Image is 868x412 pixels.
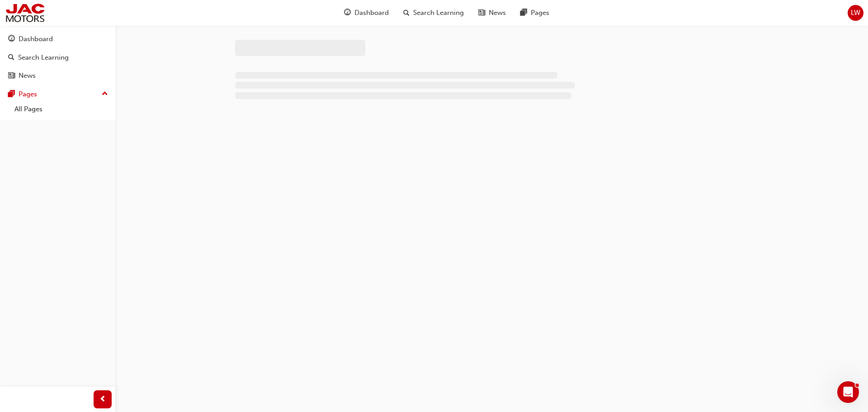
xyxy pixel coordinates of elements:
[513,4,557,22] a: pages-iconPages
[102,88,108,100] span: up-icon
[4,67,112,84] a: News
[413,8,464,18] span: Search Learning
[4,86,112,103] button: Pages
[848,5,863,21] button: LW
[851,8,860,18] span: LW
[489,8,506,18] span: News
[396,4,471,22] a: search-iconSearch Learning
[4,49,112,66] a: Search Learning
[19,89,37,99] div: Pages
[4,29,112,86] button: DashboardSearch LearningNews
[344,7,351,19] span: guage-icon
[19,71,36,81] div: News
[8,54,14,62] span: search-icon
[471,4,513,22] a: news-iconNews
[403,7,410,19] span: search-icon
[99,394,106,405] span: prev-icon
[19,34,53,44] div: Dashboard
[18,52,69,63] div: Search Learning
[354,8,389,18] span: Dashboard
[478,7,485,19] span: news-icon
[8,35,15,43] span: guage-icon
[531,8,549,18] span: Pages
[11,102,112,116] a: All Pages
[8,90,15,99] span: pages-icon
[520,7,527,19] span: pages-icon
[5,3,46,23] img: jac-portal
[337,4,396,22] a: guage-iconDashboard
[837,381,859,403] iframe: Intercom live chat
[4,31,112,47] a: Dashboard
[8,72,15,80] span: news-icon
